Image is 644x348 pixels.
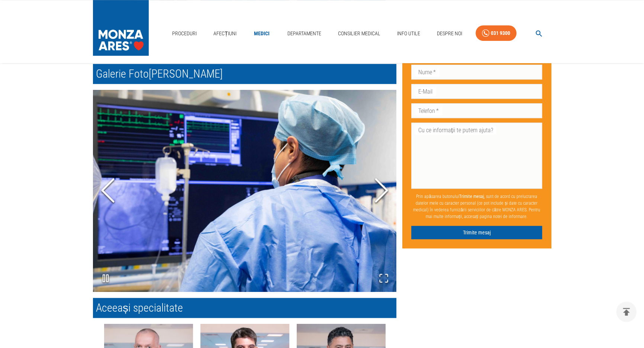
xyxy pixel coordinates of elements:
a: Departamente [284,26,324,41]
a: Medici [250,26,274,41]
p: Prin apăsarea butonului , sunt de acord cu prelucrarea datelor mele cu caracter personal (ce pot ... [411,190,542,223]
button: Play or Pause Slideshow [93,266,118,292]
button: delete [616,302,637,322]
div: Go to Slide 2 [93,90,396,292]
h2: Galerie Foto [PERSON_NAME] [93,64,396,84]
div: 031 9300 [491,29,510,38]
a: 031 9300 [476,25,516,41]
button: Next Slide [367,150,396,232]
h2: Aceeași specialitate [93,298,396,318]
img: ZkX6fSol0Zci9M9__doctor-nicolae-carstea-coronarografie.jpg [93,90,396,292]
a: Proceduri [169,26,200,41]
button: Open Fullscreen [371,266,396,292]
b: Trimite mesaj [459,194,484,199]
button: Trimite mesaj [411,226,542,240]
a: Despre Noi [434,26,465,41]
a: Info Utile [394,26,423,41]
a: Consilier Medical [335,26,383,41]
button: Previous Slide [93,150,123,232]
a: Afecțiuni [210,26,239,41]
